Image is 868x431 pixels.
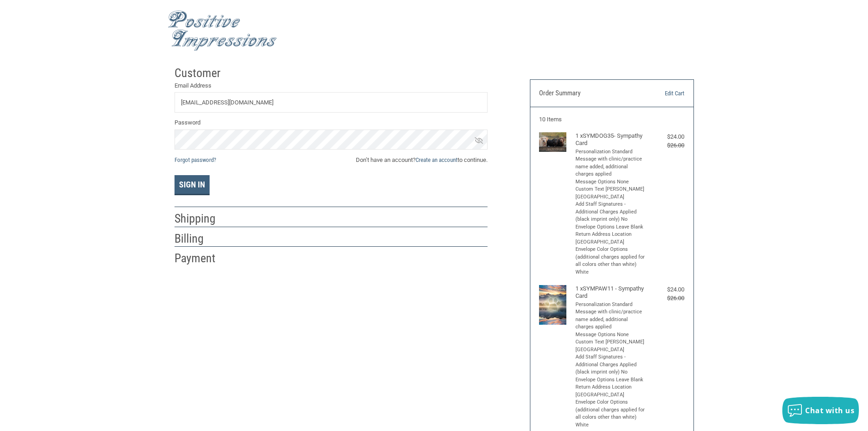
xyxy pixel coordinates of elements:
[575,301,646,331] li: Personalization Standard Message with clinic/practice name added, additional charges applied
[175,81,488,90] label: Email Address
[175,211,228,226] h2: Shipping
[575,148,646,178] li: Personalization Standard Message with clinic/practice name added, additional charges applied
[782,397,859,424] button: Chat with us
[575,384,646,399] li: Return Address Location [GEOGRAPHIC_DATA]
[648,294,684,303] div: $26.00
[175,118,488,127] label: Password
[175,66,228,81] h2: Customer
[575,223,646,231] li: Envelope Options Leave Blank
[575,132,646,147] h4: 1 x SYMDOG35- Sympathy Card
[575,376,646,384] li: Envelope Options Leave Blank
[575,353,646,376] li: Add Staff Signatures - Additional Charges Applied (black imprint only) No
[416,156,457,163] a: Create an account
[356,156,488,165] span: Don’t have an account? to continue.
[638,89,684,98] a: Edit Cart
[175,251,228,266] h2: Payment
[575,231,646,246] li: Return Address Location [GEOGRAPHIC_DATA]
[175,156,216,163] a: Forgot password?
[648,285,684,294] div: $24.00
[575,186,646,201] li: Custom Text [PERSON_NAME][GEOGRAPHIC_DATA]
[575,399,646,429] li: Envelope Color Options (additional charges applied for all colors other than white) White
[575,285,646,300] h4: 1 x SYMPAW11 - Sympathy Card
[805,405,854,415] span: Chat with us
[539,89,638,98] h3: Order Summary
[175,231,228,246] h2: Billing
[168,10,277,51] img: Positive Impressions
[648,132,684,141] div: $24.00
[648,141,684,150] div: $26.00
[575,338,646,353] li: Custom Text [PERSON_NAME][GEOGRAPHIC_DATA]
[539,116,684,123] h3: 10 Items
[575,201,646,223] li: Add Staff Signatures - Additional Charges Applied (black imprint only) No
[175,175,210,195] button: Sign In
[575,246,646,276] li: Envelope Color Options (additional charges applied for all colors other than white) White
[575,331,646,339] li: Message Options None
[575,178,646,186] li: Message Options None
